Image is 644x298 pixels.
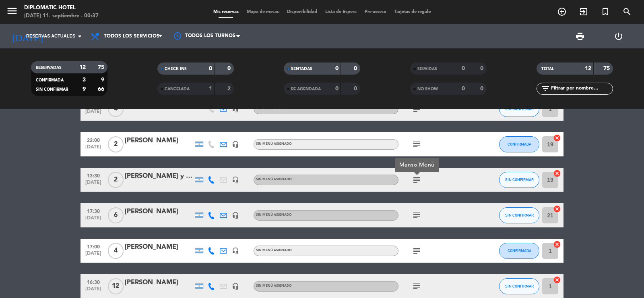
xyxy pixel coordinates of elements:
[83,171,103,180] span: 13:30
[321,10,361,14] span: Lista de Espera
[83,135,103,144] span: 22:00
[505,213,534,217] span: SIN CONFIRMAR
[108,243,124,259] span: 4
[575,31,585,41] span: print
[232,283,239,290] i: headset_mic
[83,251,103,260] span: [DATE]
[499,243,539,259] button: CONFIRMADA
[354,86,359,92] strong: 0
[599,24,638,48] div: LOG OUT
[417,67,437,71] span: SERVIDAS
[283,10,321,14] span: Disponibilidad
[603,66,611,71] strong: 75
[256,142,292,146] span: Sin menú asignado
[83,77,86,83] strong: 3
[601,7,610,17] i: turned_in_not
[553,169,561,177] i: cancel
[83,180,103,189] span: [DATE]
[399,161,435,169] div: Manso Menú
[24,4,99,12] div: Diplomatic Hotel
[83,242,103,251] span: 17:00
[108,172,124,188] span: 2
[553,205,561,213] i: cancel
[412,246,421,256] i: subject
[622,7,632,17] i: search
[209,10,243,14] span: Mis reservas
[553,240,561,248] i: cancel
[256,284,292,288] span: Sin menú asignado
[36,78,64,82] span: CONFIRMADA
[505,284,534,288] span: SIN CONFIRMAR
[108,136,124,152] span: 2
[291,87,321,91] span: RE AGENDADA
[125,135,193,146] div: [PERSON_NAME]
[553,134,561,142] i: cancel
[499,172,539,188] button: SIN CONFIRMAR
[256,213,292,217] span: Sin menú asignado
[232,247,239,254] i: headset_mic
[227,66,232,71] strong: 0
[417,87,438,91] span: NO SHOW
[412,175,421,185] i: subject
[26,33,75,40] span: Reservas actuales
[553,276,561,284] i: cancel
[256,178,292,181] span: Sin menú asignado
[505,177,534,182] span: SIN CONFIRMAR
[335,86,339,92] strong: 0
[232,212,239,219] i: headset_mic
[125,171,193,181] div: [PERSON_NAME] y [PERSON_NAME]
[6,27,49,45] i: [DATE]
[209,66,212,71] strong: 0
[550,84,613,93] input: Filtrar por nombre...
[125,206,193,217] div: [PERSON_NAME]
[585,66,591,71] strong: 12
[83,109,103,118] span: [DATE]
[83,215,103,225] span: [DATE]
[98,86,106,92] strong: 66
[412,281,421,291] i: subject
[36,88,68,92] span: SIN CONFIRMAR
[480,66,485,71] strong: 0
[83,286,103,296] span: [DATE]
[335,66,339,71] strong: 0
[256,107,292,110] span: Sin menú asignado
[256,249,292,252] span: Sin menú asignado
[75,31,85,41] i: arrow_drop_down
[291,67,312,71] span: SENTADAS
[108,207,124,223] span: 6
[614,31,623,41] i: power_settings_new
[243,10,283,14] span: Mapa de mesas
[104,33,159,39] span: Todos los servicios
[541,84,550,94] i: filter_list
[101,77,106,83] strong: 9
[232,105,239,113] i: headset_mic
[361,10,390,14] span: Pre-acceso
[36,66,62,70] span: RESERVADAS
[209,86,212,92] strong: 1
[165,87,190,91] span: CANCELADA
[232,176,239,183] i: headset_mic
[354,66,359,71] strong: 0
[125,277,193,288] div: [PERSON_NAME]
[79,65,86,70] strong: 12
[83,206,103,215] span: 17:30
[579,7,588,17] i: exit_to_app
[462,66,465,71] strong: 0
[83,86,86,92] strong: 9
[505,106,534,111] span: SIN CONFIRMAR
[499,278,539,294] button: SIN CONFIRMAR
[83,144,103,154] span: [DATE]
[499,207,539,223] button: SIN CONFIRMAR
[232,141,239,148] i: headset_mic
[462,86,465,92] strong: 0
[98,65,106,70] strong: 75
[165,67,187,71] span: CHECK INS
[412,104,421,114] i: subject
[227,86,232,92] strong: 2
[6,5,18,20] button: menu
[499,101,539,117] button: SIN CONFIRMAR
[390,10,435,14] span: Tarjetas de regalo
[24,12,99,20] div: [DATE] 11. septiembre - 00:37
[412,140,421,149] i: subject
[125,242,193,252] div: [PERSON_NAME]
